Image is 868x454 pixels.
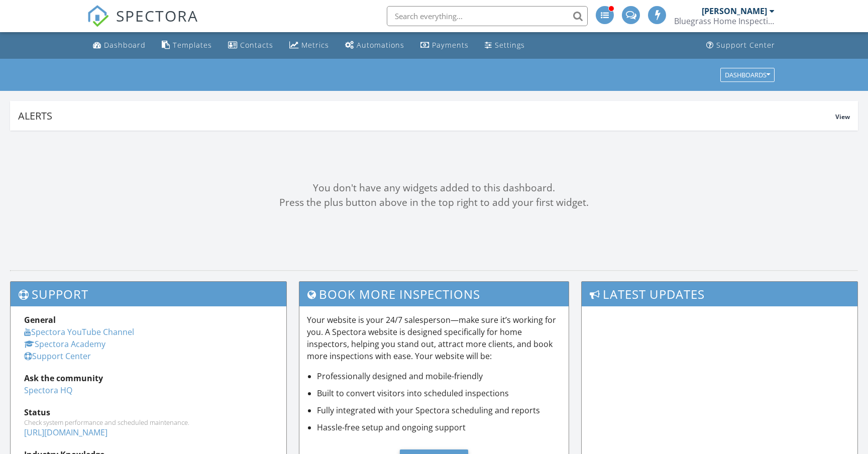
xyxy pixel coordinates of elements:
div: Support Center [716,40,775,50]
div: Contacts [240,40,273,50]
span: View [835,112,850,121]
a: [URL][DOMAIN_NAME] [24,427,107,438]
a: Spectora HQ [24,385,72,396]
a: Spectora Academy [24,338,105,350]
div: Bluegrass Home Inspections LLC [674,16,775,26]
div: Automations [357,40,404,50]
a: Payments [416,36,473,55]
div: Metrics [301,40,329,50]
img: The Best Home Inspection Software - Spectora [87,5,109,27]
li: Built to convert visitors into scheduled inspections [317,387,562,399]
span: SPECTORA [116,5,198,26]
div: Ask the community [24,372,273,384]
div: Press the plus button above in the top right to add your first widget. [10,195,858,210]
a: Support Center [24,351,91,362]
a: Automations (Advanced) [341,36,408,55]
h3: Support [11,282,286,306]
a: Support Center [702,36,779,55]
div: Dashboards [725,71,770,78]
p: Your website is your 24/7 salesperson—make sure it’s working for you. A Spectora website is desig... [307,314,562,362]
div: Payments [432,40,469,50]
h3: Book More Inspections [299,282,569,306]
button: Dashboards [720,68,775,82]
a: Templates [158,36,216,55]
div: Alerts [18,109,835,123]
div: Templates [173,40,212,50]
input: Search everything... [387,6,588,26]
div: Status [24,406,273,418]
li: Professionally designed and mobile-friendly [317,370,562,382]
a: Dashboard [89,36,150,55]
a: Spectora YouTube Channel [24,326,134,337]
h3: Latest Updates [582,282,857,306]
a: Settings [481,36,529,55]
li: Fully integrated with your Spectora scheduling and reports [317,404,562,416]
div: Settings [495,40,525,50]
div: [PERSON_NAME] [702,6,767,16]
a: SPECTORA [87,14,198,35]
div: You don't have any widgets added to this dashboard. [10,181,858,195]
a: Metrics [285,36,333,55]
li: Hassle-free setup and ongoing support [317,421,562,433]
strong: General [24,314,56,325]
div: Dashboard [104,40,146,50]
div: Check system performance and scheduled maintenance. [24,418,273,426]
a: Contacts [224,36,277,55]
